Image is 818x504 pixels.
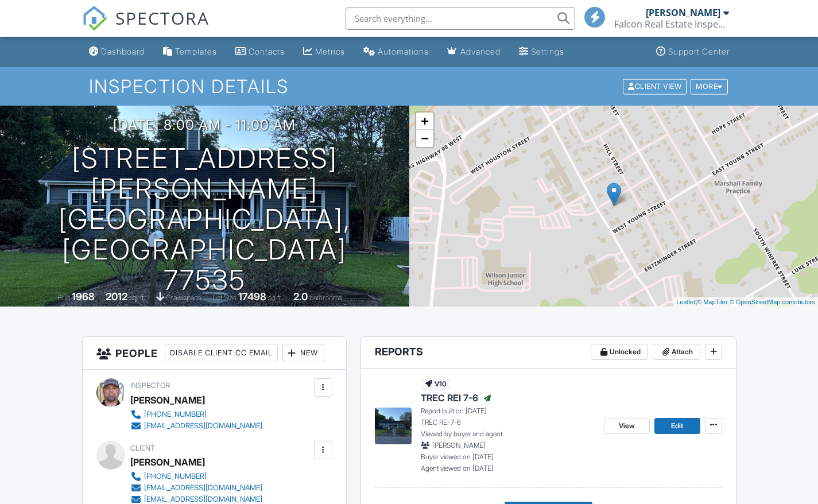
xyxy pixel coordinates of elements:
[115,6,210,30] span: SPECTORA
[130,471,262,482] a: [PHONE_NUMBER]
[268,293,282,302] span: sq.ft.
[730,298,815,305] a: © OpenStreetMap contributors
[238,290,266,303] div: 17498
[622,82,689,90] a: Client View
[158,41,222,63] a: Templates
[18,144,391,295] h1: [STREET_ADDRESS][PERSON_NAME] [GEOGRAPHIC_DATA], [GEOGRAPHIC_DATA] 77535
[84,41,149,63] a: Dashboard
[113,117,296,133] h3: [DATE] 8:00 am - 11:00 am
[691,79,728,94] div: More
[652,41,734,63] a: Support Center
[57,293,70,302] span: Built
[416,130,433,147] a: Zoom out
[144,495,262,504] div: [EMAIL_ADDRESS][DOMAIN_NAME]
[106,290,127,303] div: 2012
[129,293,145,302] span: sq. ft.
[72,290,95,303] div: 1968
[144,421,262,431] div: [EMAIL_ADDRESS][DOMAIN_NAME]
[249,46,285,56] div: Contacts
[175,46,217,56] div: Templates
[531,46,564,56] div: Settings
[165,344,278,362] div: Disable Client CC Email
[646,7,720,18] div: [PERSON_NAME]
[89,76,728,96] h1: Inspection Details
[676,298,695,305] a: Leaflet
[144,410,207,419] div: [PHONE_NUMBER]
[668,46,730,56] div: Support Center
[293,290,308,303] div: 2.0
[130,409,262,420] a: [PHONE_NUMBER]
[443,41,505,63] a: Advanced
[130,444,155,452] span: Client
[315,46,345,56] div: Metrics
[416,113,433,130] a: Zoom in
[130,482,262,494] a: [EMAIL_ADDRESS][DOMAIN_NAME]
[673,297,818,307] div: |
[282,344,324,362] div: New
[231,41,289,63] a: Contacts
[83,337,346,370] h3: People
[460,46,501,56] div: Advanced
[623,79,687,94] div: Client View
[82,6,107,31] img: The Best Home Inspection Software - Spectora
[130,391,205,409] div: [PERSON_NAME]
[514,41,569,63] a: Settings
[130,381,170,390] span: Inspector
[130,453,205,471] div: [PERSON_NAME]
[298,41,350,63] a: Metrics
[346,7,575,30] input: Search everything...
[697,298,728,305] a: © MapTiler
[309,293,342,302] span: bathrooms
[359,41,433,63] a: Automations (Basic)
[166,293,201,302] span: crawlspace
[378,46,429,56] div: Automations
[101,46,145,56] div: Dashboard
[614,18,729,30] div: Falcon Real Estate Inspections LLC
[144,472,207,481] div: [PHONE_NUMBER]
[130,420,262,432] a: [EMAIL_ADDRESS][DOMAIN_NAME]
[82,15,210,40] a: SPECTORA
[212,293,237,302] span: Lot Size
[144,483,262,493] div: [EMAIL_ADDRESS][DOMAIN_NAME]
